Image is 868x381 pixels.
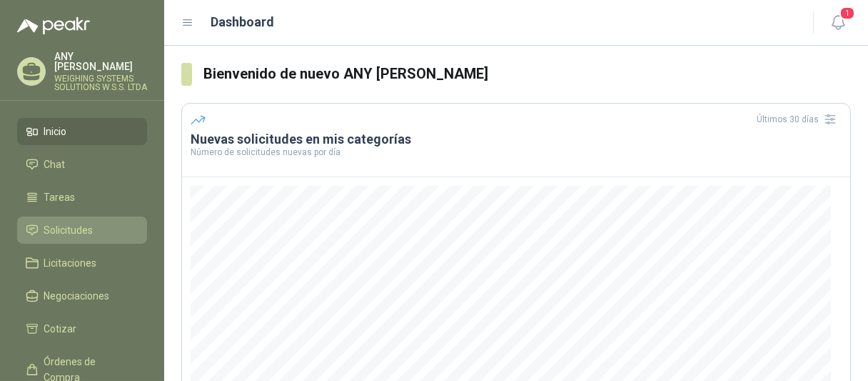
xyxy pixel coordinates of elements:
[757,108,842,131] div: Últimos 30 días
[44,288,110,304] span: Negociaciones
[54,51,147,71] p: ANY [PERSON_NAME]
[17,315,147,342] a: Cotizar
[44,157,66,172] span: Chat
[44,222,94,238] span: Solicitudes
[17,217,147,244] a: Solicitudes
[203,63,851,85] h3: Bienvenido de nuevo ANY [PERSON_NAME]
[54,74,147,91] p: WEIGHING SYSTEMS SOLUTIONS W.S.S. LTDA
[17,184,147,211] a: Tareas
[191,131,842,148] h3: Nuevas solicitudes en mis categorías
[44,255,97,271] span: Licitaciones
[17,151,147,178] a: Chat
[17,282,147,310] a: Negociaciones
[17,118,147,145] a: Inicio
[17,17,90,34] img: Logo peakr
[825,10,851,36] button: 1
[191,148,842,157] p: Número de solicitudes nuevas por día
[44,321,77,337] span: Cotizar
[17,249,147,277] a: Licitaciones
[44,189,76,205] span: Tareas
[44,124,67,139] span: Inicio
[211,12,275,32] h1: Dashboard
[839,6,855,20] span: 1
